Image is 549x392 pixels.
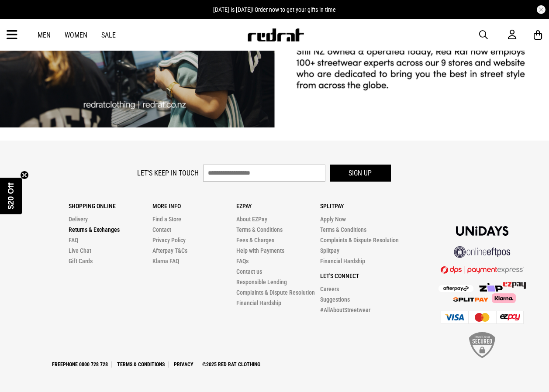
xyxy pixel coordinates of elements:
p: Ezpay [236,203,320,210]
p: Shopping Online [69,203,152,210]
span: $20 Off [7,182,15,209]
img: Redrat logo [247,28,304,41]
img: SSL [469,332,495,358]
a: Splitpay [320,247,339,254]
img: DPS [441,266,524,274]
a: Financial Hardship [320,258,365,265]
a: Returns & Exchanges [69,226,120,233]
button: Close teaser [20,171,29,179]
a: #AllAboutStreetwear [320,306,370,313]
a: Complaints & Dispute Resolution [236,289,315,296]
img: Cards [441,311,524,324]
a: Klarna FAQ [152,258,179,265]
a: Find a Store [152,216,181,223]
a: FAQs [236,258,249,265]
button: Sign up [330,165,391,182]
a: Contact [152,226,171,233]
a: Sale [101,31,116,39]
label: Let's keep in touch [137,169,199,177]
a: Complaints & Dispute Resolution [320,237,399,244]
img: Splitpay [503,282,526,289]
p: Let's Connect [320,272,404,279]
a: Terms & Conditions [320,226,366,233]
a: Help with Payments [236,247,284,254]
img: Afterpay [439,285,473,292]
a: Contact us [236,268,262,275]
a: Terms & Conditions [114,361,169,368]
a: Suggestions [320,296,350,303]
a: Privacy [170,361,197,368]
a: Men [38,31,51,39]
img: online eftpos [454,246,511,258]
a: Fees & Charges [236,237,274,244]
a: Responsible Lending [236,279,287,285]
a: Delivery [69,216,88,223]
a: Women [65,31,87,39]
span: [DATE] is [DATE]! Order now to get your gifts in time [213,6,336,13]
a: Careers [320,285,339,292]
a: About EZPay [236,216,267,223]
a: Freephone 0800 728 728 [48,361,112,368]
img: Splitpay [453,297,488,302]
a: Gift Cards [69,258,93,265]
a: ©2025 Red Rat Clothing [199,361,264,368]
a: Terms & Conditions [236,226,283,233]
a: Apply Now [320,216,346,223]
img: Klarna [488,293,516,303]
a: Afterpay T&Cs [152,247,187,254]
a: FAQ [69,237,78,244]
a: Financial Hardship [236,299,281,306]
img: Unidays [456,226,508,236]
a: Privacy Policy [152,237,186,244]
img: Zip [479,283,503,292]
p: More Info [152,203,236,210]
a: Live Chat [69,247,91,254]
p: Splitpay [320,203,404,210]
